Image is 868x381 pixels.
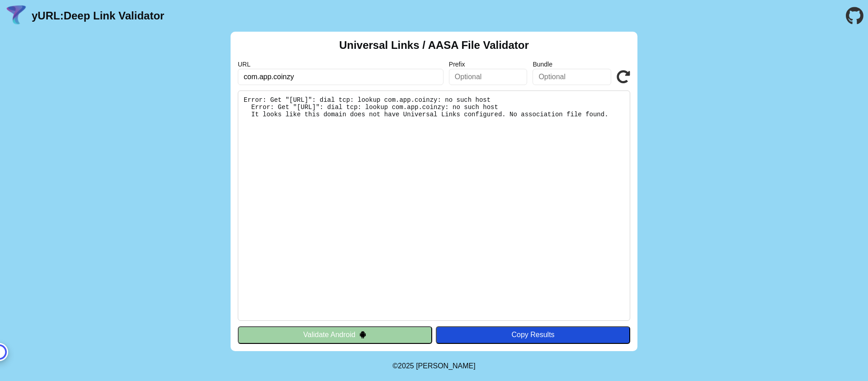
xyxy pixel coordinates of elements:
img: yURL Logo [5,4,28,28]
button: Validate Android [238,326,432,343]
label: URL [238,61,443,68]
span: 2025 [398,362,414,370]
input: Required [238,69,443,85]
input: Optional [449,69,528,85]
a: Michael Ibragimchayev's Personal Site [416,362,476,370]
label: Prefix [449,61,528,68]
h2: Universal Links / AASA File Validator [339,39,529,52]
div: Copy Results [440,331,626,339]
a: yURL:Deep Link Validator [32,10,164,22]
label: Bundle [533,61,611,68]
input: Optional [533,69,611,85]
pre: Error: Get "[URL]": dial tcp: lookup com.app.coinzy: no such host Error: Get "[URL]": dial tcp: l... [238,90,630,321]
footer: © [392,351,475,381]
img: droidIcon.svg [359,331,367,338]
button: Copy Results [436,326,630,343]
